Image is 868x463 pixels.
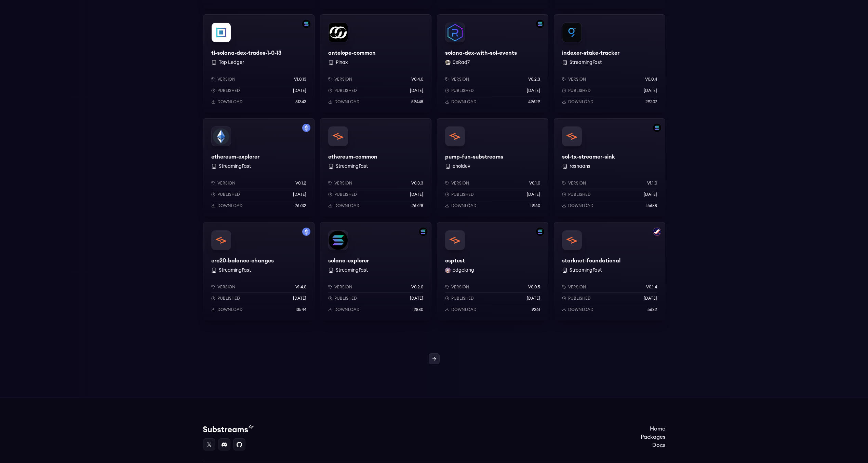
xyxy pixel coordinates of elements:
a: pump-fun-substreamspump-fun-substreams enoldevVersionv0.1.0Published[DATE]Download19160 [437,118,548,217]
p: [DATE] [410,192,423,197]
p: 26728 [412,203,423,208]
p: Published [217,296,240,301]
p: Published [217,88,240,93]
p: Published [334,192,357,197]
p: [DATE] [410,88,423,93]
button: Pinax [336,59,348,66]
a: antelope-commonantelope-common PinaxVersionv0.4.0Published[DATE]Download59448 [320,14,431,113]
p: Download [451,203,477,208]
p: Published [217,192,240,197]
p: Download [568,307,593,312]
a: Filter by solana networkosptestosptestedgelang edgelangVersionv0.0.5Published[DATE]Download9361 [437,222,548,321]
img: Filter by starknet network [653,228,661,236]
p: v0.0.4 [645,77,657,82]
p: Version [568,77,586,82]
p: 16688 [646,203,657,208]
p: v0.2.0 [411,284,423,290]
p: [DATE] [293,192,306,197]
p: Download [334,203,360,208]
p: [DATE] [410,296,423,301]
p: Published [568,296,591,301]
a: Filter by solana networksolana-dex-with-sol-eventssolana-dex-with-sol-events0xRad7 0xRad7Versionv... [437,14,548,113]
p: 5632 [647,307,657,312]
p: v1.0.13 [294,77,306,82]
p: [DATE] [527,88,540,93]
img: Filter by solana network [536,228,544,236]
img: Filter by mainnet network [302,124,310,132]
p: Version [334,77,352,82]
button: StreamingFast [336,163,368,170]
p: 19160 [530,203,540,208]
p: Download [568,203,593,208]
a: Filter by mainnet networkethereum-explorerethereum-explorer StreamingFastVersionv0.1.2Published[D... [203,118,315,217]
p: v0.1.2 [295,180,306,186]
a: Docs [641,441,665,449]
p: Download [334,99,360,105]
a: Home [641,425,665,433]
p: v0.2.3 [528,77,540,82]
p: Download [334,307,360,312]
p: Version [334,284,352,290]
p: [DATE] [644,192,657,197]
p: Version [451,284,469,290]
p: Download [568,99,593,105]
button: 0xRad7 [453,59,470,66]
p: 29207 [645,99,657,105]
p: [DATE] [527,192,540,197]
p: [DATE] [293,296,306,301]
button: StreamingFast [219,267,251,274]
p: Version [217,77,236,82]
p: [DATE] [644,296,657,301]
p: 26732 [295,203,306,208]
a: Filter by solana networksolana-explorersolana-explorer StreamingFastVersionv0.2.0Published[DATE]D... [320,222,431,321]
p: v0.4.0 [411,77,423,82]
button: edgelang [453,267,474,274]
p: Version [217,180,236,186]
a: Filter by solana networksol-tx-streamer-sinksol-tx-streamer-sink roshaansVersionv1.1.0Published[D... [554,118,665,217]
p: [DATE] [527,296,540,301]
p: v1.1.0 [647,180,657,186]
a: Packages [641,433,665,441]
p: [DATE] [644,88,657,93]
img: Filter by mainnet network [302,228,310,236]
p: Version [451,180,469,186]
p: Published [334,296,357,301]
p: v0.1.4 [646,284,657,290]
p: 12880 [412,307,423,312]
p: v0.3.3 [411,180,423,186]
p: Version [451,77,469,82]
p: Download [451,307,477,312]
img: Filter by solana network [419,228,427,236]
p: [DATE] [293,88,306,93]
img: Filter by solana network [536,20,544,28]
img: Filter by solana network [653,124,661,132]
p: 9361 [532,307,540,312]
p: Published [451,296,474,301]
p: 49629 [528,99,540,105]
button: StreamingFast [219,163,251,170]
p: Published [451,192,474,197]
a: Filter by mainnet networkerc20-balance-changeserc20-balance-changes StreamingFastVersionv1.4.0Pub... [203,222,315,321]
p: Download [217,203,243,208]
a: ethereum-commonethereum-common StreamingFastVersionv0.3.3Published[DATE]Download26728 [320,118,431,217]
a: Filter by starknet networkstarknet-foundationalstarknet-foundational StreamingFastVersionv0.1.4Pu... [554,222,665,321]
p: Published [334,88,357,93]
p: Version [217,284,236,290]
p: 59448 [411,99,423,105]
p: Version [568,180,586,186]
p: Download [451,99,477,105]
a: indexer-stake-trackerindexer-stake-tracker StreamingFastVersionv0.0.4Published[DATE]Download29207 [554,14,665,113]
a: Filter by solana networktl-solana-dex-trades-1-0-13tl-solana-dex-trades-1-0-13 Top LedgerVersionv... [203,14,315,113]
p: Version [568,284,586,290]
button: StreamingFast [570,267,602,274]
button: StreamingFast [570,59,602,66]
p: Download [217,99,243,105]
p: v0.1.0 [529,180,540,186]
p: Version [334,180,352,186]
button: StreamingFast [336,267,368,274]
button: roshaans [570,163,590,170]
img: Filter by solana network [302,20,310,28]
p: 81343 [295,99,306,105]
p: Published [451,88,474,93]
p: 13544 [295,307,306,312]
